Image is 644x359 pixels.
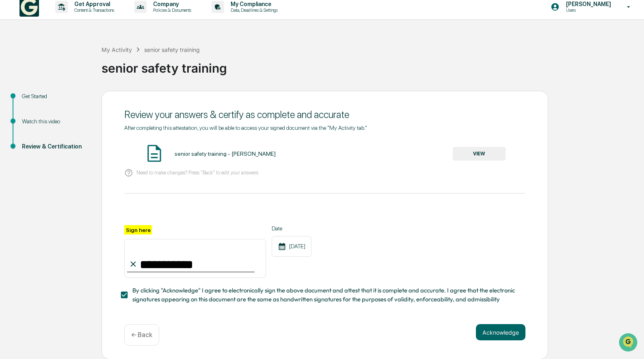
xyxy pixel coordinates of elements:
span: Pylon [81,138,98,144]
input: Clear [21,37,134,45]
img: Document Icon [144,143,164,163]
p: Content & Transactions [68,7,118,13]
label: Sign here [124,225,152,234]
div: Get Started [22,92,89,101]
p: Need to make changes? Press "Back" to edit your answers [136,170,258,176]
div: We're available if you need us! [28,70,103,77]
span: Attestations [67,102,101,110]
img: 1746055101610-c473b297-6a78-478c-a979-82029cc54cd1 [8,62,23,77]
p: Company [147,1,195,7]
div: 🖐️ [8,103,15,110]
div: senior safety training - [PERSON_NAME] [175,150,276,157]
div: Review your answers & certify as complete and accurate [124,109,525,120]
iframe: Open customer support [618,332,640,354]
div: Review & Certification [22,142,89,151]
span: Data Lookup [16,118,51,126]
p: How can we help? [8,17,148,30]
a: Powered byPylon [57,137,98,144]
button: Start new chat [138,64,148,74]
p: [PERSON_NAME] [560,1,615,7]
div: senior safety training [144,46,200,53]
span: Preclearance [16,102,52,110]
div: Watch this video [22,117,89,126]
div: 🔎 [8,118,15,125]
a: 🔎Data Lookup [5,114,54,129]
button: VIEW [453,147,506,161]
div: 🗄️ [59,103,65,110]
div: [DATE] [272,236,311,257]
p: Users [560,7,615,13]
span: After completing this attestation, you will be able to access your signed document via the "My Ac... [124,125,367,131]
button: Acknowledge [476,324,525,340]
p: Data, Deadlines & Settings [224,7,282,13]
p: My Compliance [224,1,282,7]
p: ← Back [131,331,152,339]
p: Policies & Documents [147,7,195,13]
div: senior safety training [102,54,640,75]
span: By clicking "Acknowledge" I agree to electronically sign the above document and attest that it is... [132,286,519,304]
div: My Activity [102,46,132,53]
a: 🖐️Preclearance [5,99,56,114]
a: 🗄️Attestations [56,99,104,114]
label: Date [272,225,311,232]
div: Start new chat [28,62,133,70]
p: Get Approval [68,1,118,7]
